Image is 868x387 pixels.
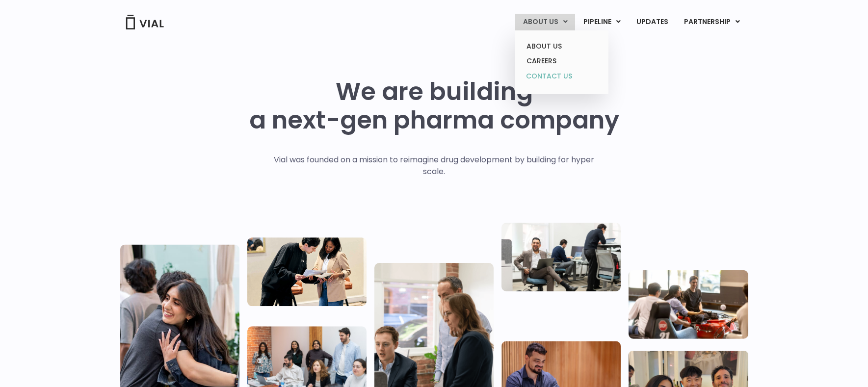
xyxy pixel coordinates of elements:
[249,77,619,134] h1: We are building a next-gen pharma company
[629,270,748,338] img: Group of people playing whirlyball
[501,223,621,291] img: Three people working in an office
[247,237,367,306] img: Two people looking at a paper talking.
[576,14,628,30] a: PIPELINEMenu Toggle
[519,69,605,84] a: CONTACT US
[515,14,575,30] a: ABOUT USMenu Toggle
[263,154,605,178] p: Vial was founded on a mission to reimagine drug development by building for hyper scale.
[519,53,605,69] a: CAREERS
[125,15,164,29] img: Vial Logo
[519,39,605,54] a: ABOUT US
[676,14,748,30] a: PARTNERSHIPMenu Toggle
[629,14,676,30] a: UPDATES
